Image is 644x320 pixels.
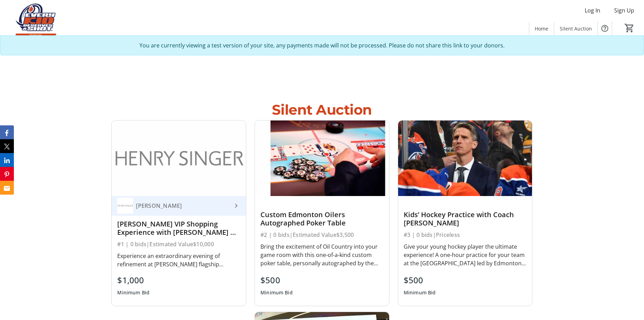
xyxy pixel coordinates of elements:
[404,211,527,227] div: Kids’ Hockey Practice with Coach [PERSON_NAME]
[535,25,548,32] span: Home
[260,211,384,227] div: Custom Edmonton Oilers Autographed Poker Table
[133,202,232,209] div: [PERSON_NAME]
[255,121,389,196] img: Custom Edmonton Oilers Autographed Poker Table
[398,121,532,196] img: Kids’ Hockey Practice with Coach Knoblauch
[112,196,246,216] a: Henry Singer[PERSON_NAME]
[117,286,149,299] div: Minimum Bid
[260,286,293,299] div: Minimum Bid
[117,252,240,268] div: Experience an extraordinary evening of refinement at [PERSON_NAME] flagship location. You and a g...
[117,220,240,237] div: [PERSON_NAME] VIP Shopping Experience with [PERSON_NAME] & [PERSON_NAME]
[554,22,598,35] a: Silent Auction
[404,230,527,240] div: #3 | 0 bids | Priceless
[404,242,527,267] div: Give your young hockey player the ultimate experience! A one-hour practice for your team at the [...
[598,21,612,35] button: Help
[260,242,384,267] div: Bring the excitement of Oil Country into your game room with this one-of-a-kind custom poker tabl...
[404,286,436,299] div: Minimum Bid
[579,5,606,16] button: Log In
[117,198,133,214] img: Henry Singer
[260,230,384,240] div: #2 | 0 bids | Estimated Value $3,500
[623,22,636,34] button: Cart
[112,121,246,196] img: Henry Singer VIP Shopping Experience with Evan Bouchard & Ryan Nugent-Hopkins
[609,5,640,16] button: Sign Up
[260,274,293,286] div: $500
[117,239,240,249] div: #1 | 0 bids | Estimated Value $10,000
[585,6,600,15] span: Log In
[232,202,240,210] mat-icon: keyboard_arrow_right
[529,22,554,35] a: Home
[404,274,436,286] div: $500
[560,25,592,32] span: Silent Auction
[614,6,634,15] span: Sign Up
[4,3,66,37] img: Edmonton Oilers Community Foundation's Logo
[272,99,372,120] div: Silent Auction
[117,274,149,286] div: $1,000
